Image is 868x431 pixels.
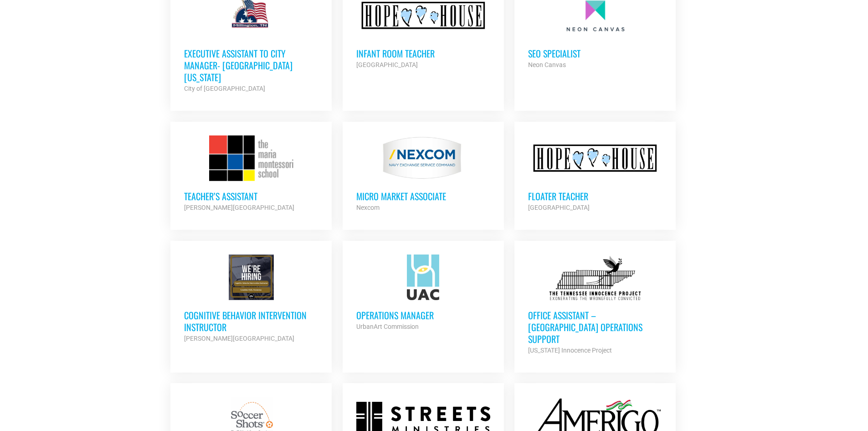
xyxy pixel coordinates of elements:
[528,347,612,354] strong: [US_STATE] Innocence Project
[356,61,418,68] strong: [GEOGRAPHIC_DATA]
[343,122,504,227] a: Micro Market Associate Nexcom
[528,309,662,345] h3: Office Assistant – [GEOGRAPHIC_DATA] Operations Support
[184,85,265,92] strong: City of [GEOGRAPHIC_DATA]
[356,323,419,330] strong: UrbanArt Commission
[343,241,504,346] a: Operations Manager UrbanArt Commission
[184,190,318,202] h3: Teacher’s Assistant
[528,47,662,59] h3: SEO Specialist
[528,190,662,202] h3: Floater Teacher
[184,204,294,211] strong: [PERSON_NAME][GEOGRAPHIC_DATA]
[184,309,318,333] h3: Cognitive Behavior Intervention Instructor
[356,47,490,59] h3: Infant Room Teacher
[184,47,318,83] h3: Executive Assistant to City Manager- [GEOGRAPHIC_DATA] [US_STATE]
[514,241,676,369] a: Office Assistant – [GEOGRAPHIC_DATA] Operations Support [US_STATE] Innocence Project
[356,190,490,202] h3: Micro Market Associate
[356,309,490,321] h3: Operations Manager
[170,241,332,358] a: Cognitive Behavior Intervention Instructor [PERSON_NAME][GEOGRAPHIC_DATA]
[528,204,590,211] strong: [GEOGRAPHIC_DATA]
[184,335,294,342] strong: [PERSON_NAME][GEOGRAPHIC_DATA]
[514,122,676,227] a: Floater Teacher [GEOGRAPHIC_DATA]
[528,61,566,68] strong: Neon Canvas
[356,204,380,211] strong: Nexcom
[170,122,332,227] a: Teacher’s Assistant [PERSON_NAME][GEOGRAPHIC_DATA]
